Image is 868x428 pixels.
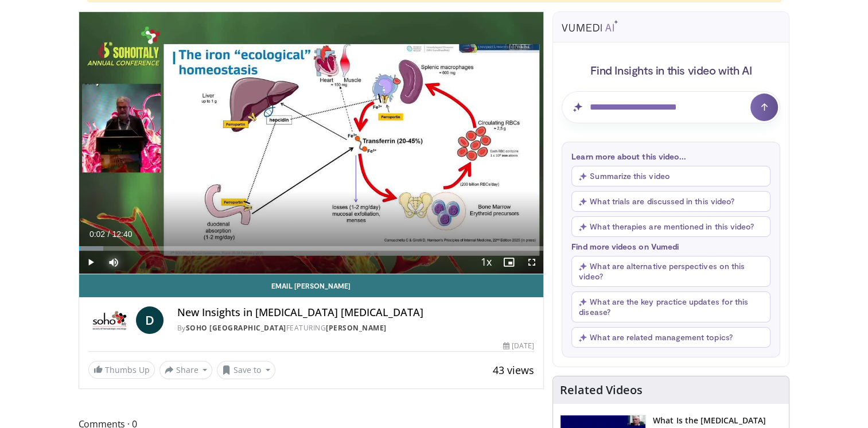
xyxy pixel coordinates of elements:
[571,166,770,186] button: Summarize this video
[88,361,155,379] a: Thumbs Up
[88,306,131,334] img: SOHO Italy
[89,229,105,239] span: 0:02
[571,327,770,348] button: What are related management topics?
[186,323,286,333] a: SOHO [GEOGRAPHIC_DATA]
[497,251,520,274] button: Enable picture-in-picture mode
[503,341,534,351] div: [DATE]
[159,361,213,379] button: Share
[474,251,497,274] button: Playback Rate
[571,256,770,287] button: What are alternative perspectives on this video?
[560,383,643,397] h4: Related Videos
[562,63,780,77] h4: Find Insights in this video with AI
[177,306,535,319] h4: New Insights in [MEDICAL_DATA] [MEDICAL_DATA]
[112,229,132,239] span: 12:40
[562,20,618,32] img: vumedi-ai-logo.svg
[136,306,164,334] a: D
[571,242,770,251] p: Find more videos on Vumedi
[79,274,544,297] a: Email [PERSON_NAME]
[326,323,387,333] a: [PERSON_NAME]
[562,91,780,123] input: Question for AI
[217,361,275,379] button: Save to
[571,151,770,161] p: Learn more about this video...
[493,363,534,377] span: 43 views
[102,251,125,274] button: Mute
[79,251,102,274] button: Play
[79,246,544,251] div: Progress Bar
[108,229,110,239] span: /
[177,323,535,333] div: By FEATURING
[79,12,544,274] video-js: Video Player
[571,191,770,212] button: What trials are discussed in this video?
[571,216,770,237] button: What therapies are mentioned in this video?
[520,251,543,274] button: Fullscreen
[571,291,770,322] button: What are the key practice updates for this disease?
